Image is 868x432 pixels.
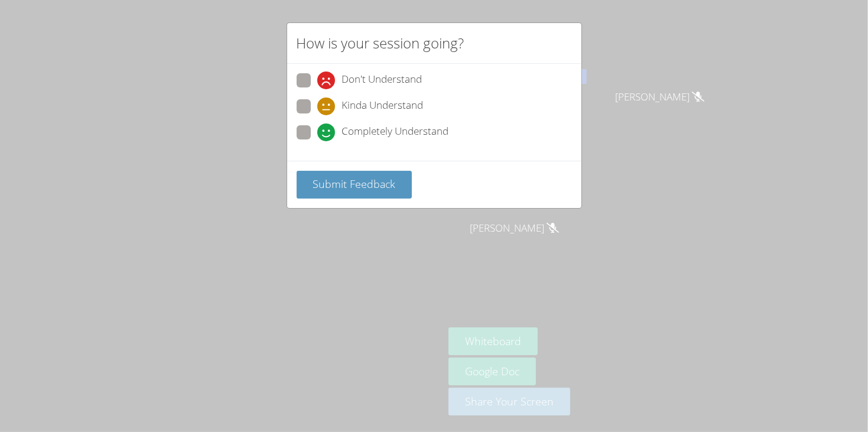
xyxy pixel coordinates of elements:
span: Don't Understand [342,72,422,89]
span: Completely Understand [342,124,449,141]
h2: How is your session going? [297,33,464,54]
span: Submit Feedback [313,177,395,191]
button: Submit Feedback [297,171,412,199]
span: Kinda Understand [342,98,424,115]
